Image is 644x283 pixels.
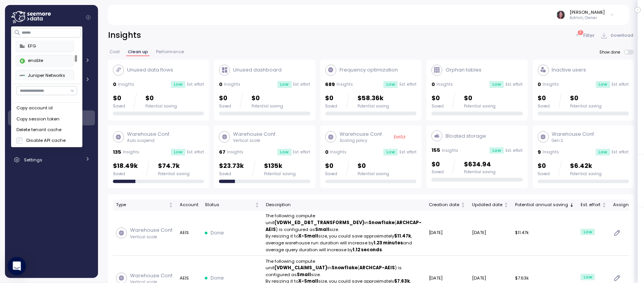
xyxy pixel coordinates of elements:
div: Potential saving [251,104,283,109]
div: Description [266,202,423,208]
p: Orphan tables [446,66,481,74]
p: Warehouse Conf. [127,130,171,138]
p: Filter [584,32,595,39]
div: Potential saving [464,169,496,175]
div: Copy account id [16,105,77,112]
span: Settings [24,157,42,163]
p: 0 [219,81,222,88]
div: [PERSON_NAME] [570,9,605,15]
p: 0 [113,81,116,88]
strong: Small [316,226,330,233]
p: Scaling policy [340,138,383,143]
strong: ARCHCAP-AEIS [266,220,422,233]
div: Saved [219,104,231,109]
p: Est. effort [506,82,523,87]
p: $74.7k [158,161,190,171]
div: Saved [219,171,244,177]
button: Download [600,30,634,41]
p: beta [394,133,406,141]
th: Potential annual savingSorted descending [512,200,578,211]
p: $0 [219,93,231,104]
p: $0 [325,161,338,171]
span: Download [611,30,634,41]
strong: Snowflake [332,265,358,271]
p: Done [211,229,224,237]
p: Insights [436,82,453,87]
p: Est. effort [187,82,204,87]
p: 0 [538,81,541,88]
p: The following compute unit in ( ) is configured as size. [266,258,423,278]
img: 689adfd76a9d17b9213495f1.PNG [20,59,25,63]
div: Low [171,81,185,88]
span: Performance [156,50,184,54]
a: Cost Overview [8,54,95,69]
p: Est. effort [399,82,417,87]
strong: $11.47k [394,233,411,239]
td: $11.47k [512,211,578,256]
p: Unused data flows [127,66,173,74]
p: Insights [227,150,243,155]
p: 0 [431,81,435,88]
div: Creation date [429,202,459,208]
img: 68775d04603bbb24c1223a5b.PNG [20,73,25,78]
img: ACg8ocLDuIZlR5f2kIgtapDwVC7yp445s3OgbrQTIAV7qYj8P05r5pI=s96-c [557,11,565,19]
p: Warehouse Conf. [130,272,174,280]
p: $135k [264,161,296,171]
p: $0 [538,161,550,171]
a: Insights [8,111,95,126]
div: Type [116,202,167,208]
div: EFG [20,43,70,50]
p: $58.36k [358,93,390,104]
div: Status [205,202,253,208]
th: Updated dateNot sorted [469,200,512,211]
p: Est. effort [293,150,311,155]
p: $0 [570,93,602,104]
p: Insights [543,150,559,155]
p: Insights [543,82,559,87]
th: Creation dateNot sorted [426,200,469,211]
div: Account [180,202,199,208]
p: Bloated storage [446,132,486,140]
p: Insights [224,82,240,87]
div: Potential saving [570,171,602,177]
p: 135 [113,148,121,156]
span: Cost [109,50,120,54]
div: Low [489,147,504,154]
div: Potential saving [264,171,296,177]
div: Potential annual saving [515,202,568,208]
p: $0 [538,93,550,104]
div: Low [581,229,595,236]
td: AEIS [177,211,201,256]
div: Saved [113,104,125,109]
p: Est. effort [506,148,523,153]
p: Warehouse Conf. [130,226,174,234]
p: Est. effort [293,82,311,87]
div: Est. effort [581,202,601,208]
h2: Insights [108,30,141,41]
p: $18.49k [113,161,138,171]
div: Potential saving [358,104,390,109]
a: Discovery [8,91,95,107]
div: Not sorted [168,202,174,208]
div: Saved [325,104,338,109]
p: $0 [145,93,177,104]
div: Saved [538,104,550,109]
p: By resizing it to size, you could save approximately , [266,233,423,240]
strong: Small [297,272,311,278]
p: $0 [464,93,496,104]
p: Vertical scale [233,138,277,143]
div: Low [277,149,292,156]
p: $0 [431,159,444,170]
p: 689 [325,81,335,88]
div: Juniper Networks [20,72,70,79]
p: Est. effort [399,150,417,155]
p: Done [211,274,224,282]
p: Est. effort [612,150,629,155]
div: Low [596,149,610,156]
p: Warehouse Conf. [552,130,596,138]
div: Potential saving [358,171,390,177]
div: Assigned to [613,202,640,208]
p: 155 [431,146,440,154]
p: Auto suspend [127,138,171,143]
p: $6.42k [570,161,602,171]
